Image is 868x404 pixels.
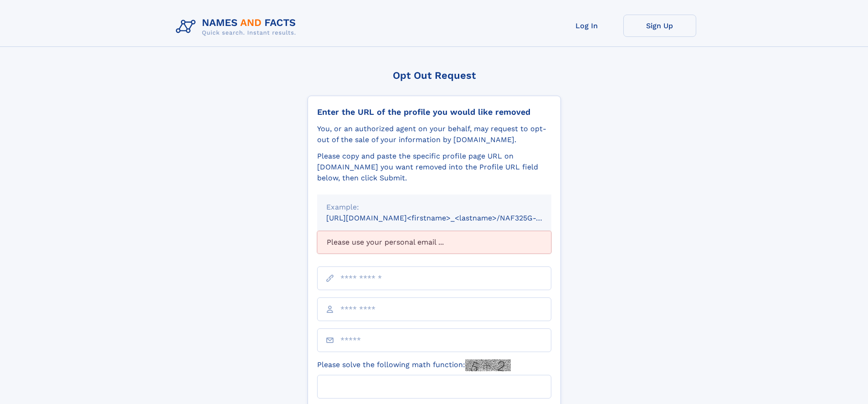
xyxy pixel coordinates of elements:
div: Enter the URL of the profile you would like removed [317,107,551,117]
label: Please solve the following math function: [317,359,511,371]
div: Please use your personal email ... [317,231,551,254]
div: Example: [326,202,542,213]
div: Opt Out Request [308,70,561,81]
div: Please copy and paste the specific profile page URL on [DOMAIN_NAME] you want removed into the Pr... [317,151,551,184]
small: [URL][DOMAIN_NAME]<firstname>_<lastname>/NAF325G-xxxxxxxx [326,214,569,222]
a: Sign Up [623,15,696,37]
img: Logo Names and Facts [172,15,303,39]
a: Log In [550,15,623,37]
div: You, or an authorized agent on your behalf, may request to opt-out of the sale of your informatio... [317,123,551,145]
